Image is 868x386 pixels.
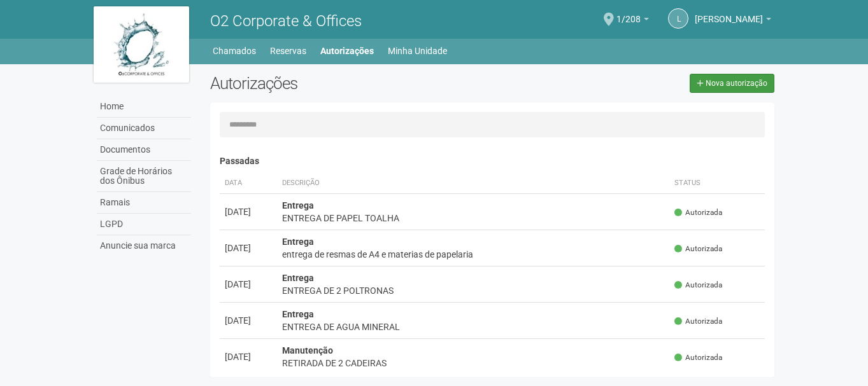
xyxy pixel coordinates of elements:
[210,74,483,93] h2: Autorizações
[388,42,447,60] a: Minha Unidade
[97,118,191,139] a: Comunicados
[97,192,191,214] a: Ramais
[674,280,722,291] span: Autorizada
[674,316,722,327] span: Autorizada
[225,278,272,291] div: [DATE]
[213,42,256,60] a: Chamados
[220,173,277,194] th: Data
[225,314,272,327] div: [DATE]
[668,8,688,29] a: L
[277,173,670,194] th: Descrição
[94,6,189,83] img: logo.jpg
[282,212,665,224] div: ENTREGA DE PAPEL TOALHA
[282,273,314,283] strong: Entrega
[225,350,272,363] div: [DATE]
[282,248,665,261] div: entrega de resmas de A4 e materias de papelaria
[282,284,665,297] div: ENTREGA DE 2 POLTRONAS
[282,237,314,247] strong: Entrega
[282,321,665,333] div: ENTREGA DE AGUA MINERAL
[674,207,722,218] span: Autorizada
[669,173,765,194] th: Status
[270,42,306,60] a: Reservas
[97,235,191,256] a: Anuncie sua marca
[282,200,314,210] strong: Entrega
[674,352,722,363] span: Autorizada
[97,161,191,192] a: Grade de Horários dos Ônibus
[674,244,722,254] span: Autorizada
[225,205,272,218] div: [DATE]
[97,214,191,235] a: LGPD
[210,12,362,30] span: O2 Corporate & Offices
[282,345,333,355] strong: Manutenção
[695,16,771,26] a: [PERSON_NAME]
[282,357,665,369] div: RETIRADA DE 2 CADEIRAS
[695,2,763,24] span: Luciana
[97,139,191,161] a: Documentos
[706,79,767,88] span: Nova autorização
[220,156,765,166] h4: Passadas
[320,42,374,60] a: Autorizações
[616,2,641,24] span: 1/208
[282,309,314,319] strong: Entrega
[616,16,649,26] a: 1/208
[690,74,774,93] a: Nova autorização
[97,96,191,118] a: Home
[225,242,272,254] div: [DATE]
